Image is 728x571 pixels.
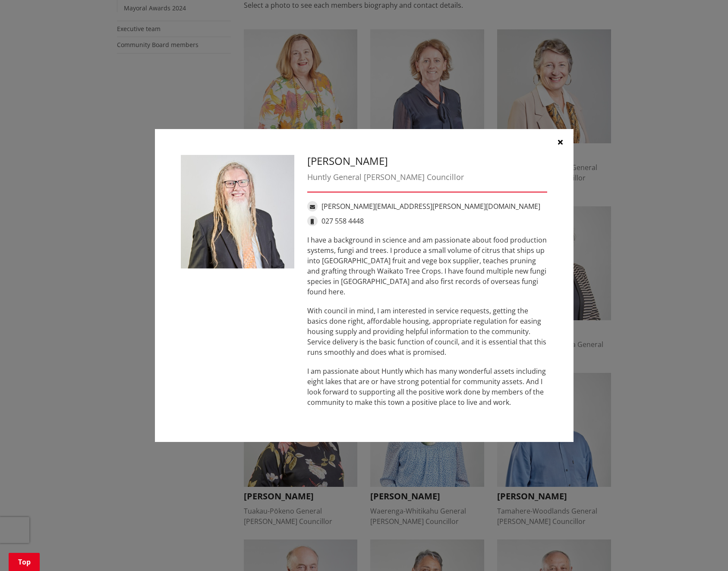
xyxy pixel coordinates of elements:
[307,366,548,407] p: I am passionate about Huntly which has many wonderful assets including eight lakes that are or ha...
[307,235,548,297] p: I have a background in science and am passionate about food production systems, fungi and trees. ...
[307,171,548,183] div: Huntly General [PERSON_NAME] Councillor
[181,155,294,268] img: David Whyte
[307,306,548,357] p: With council in mind, I am interested in service requests, getting the basics done right, afforda...
[321,216,364,226] a: 027 558 4448
[688,535,719,566] iframe: Messenger Launcher
[307,155,548,167] h3: [PERSON_NAME]
[321,202,540,211] a: [PERSON_NAME][EMAIL_ADDRESS][PERSON_NAME][DOMAIN_NAME]
[9,553,40,571] a: Top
